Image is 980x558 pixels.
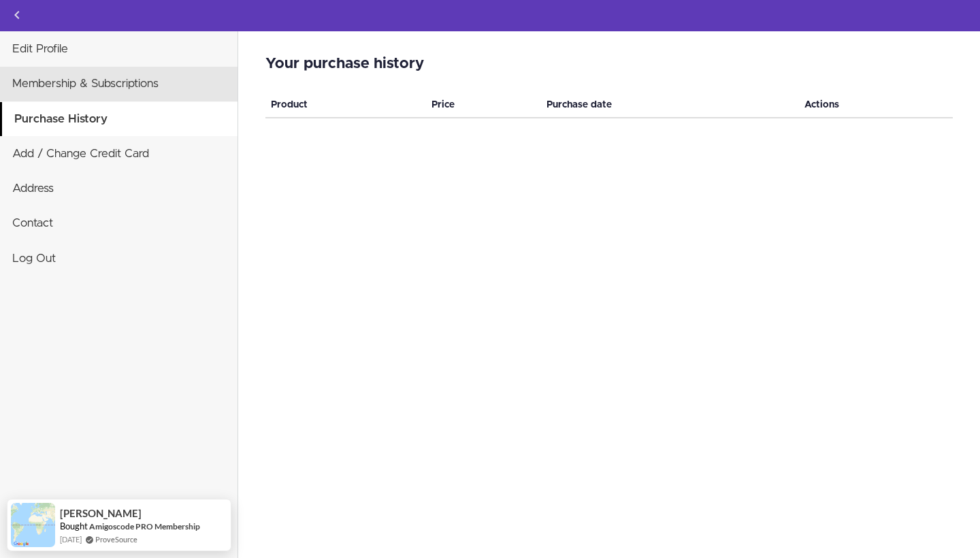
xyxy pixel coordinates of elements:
span: [PERSON_NAME] [60,508,142,519]
a: ProveSource [95,534,137,545]
h2: Your purchase history [265,56,953,72]
svg: Back to courses [9,7,25,23]
a: Purchase History [2,102,238,136]
th: Actions [799,93,953,118]
th: Price [426,93,541,118]
span: Bought [60,521,88,531]
th: Product [265,93,426,118]
th: Purchase date [541,93,798,118]
a: Amigoscode PRO Membership [89,521,200,532]
span: [DATE] [60,534,82,545]
img: provesource social proof notification image [11,503,55,547]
